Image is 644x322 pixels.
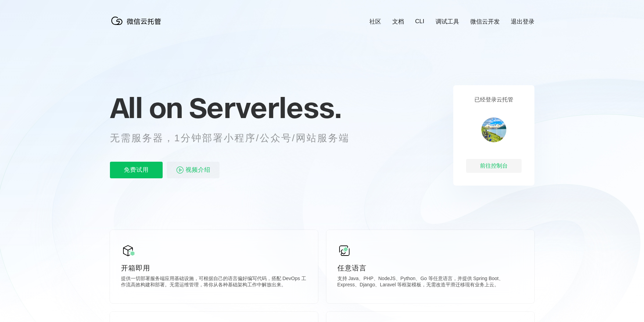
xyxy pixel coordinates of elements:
p: 开箱即用 [121,263,307,273]
div: 前往控制台 [466,159,522,173]
p: 支持 Java、PHP、NodeJS、Python、Go 等任意语言，并提供 Spring Boot、Express、Django、Laravel 等框架模板，无需改造平滑迁移现有业务上云。 [337,276,523,289]
a: 调试工具 [436,18,459,26]
a: 退出登录 [511,18,534,26]
span: All on [110,90,182,125]
p: 提供一切部署服务端应用基础设施，可根据自己的语言偏好编写代码，搭配 DevOps 工作流高效构建和部署。无需运维管理，将你从各种基础架构工作中解放出来。 [121,276,307,289]
img: 微信云托管 [110,14,165,28]
a: CLI [415,18,424,25]
span: Serverless. [189,90,341,125]
a: 社区 [369,18,381,26]
span: 视频介绍 [186,162,211,178]
a: 微信云托管 [110,23,165,29]
p: 无需服务器，1分钟部署小程序/公众号/网站服务端 [110,131,362,145]
p: 任意语言 [337,263,523,273]
p: 已经登录云托管 [474,96,513,104]
a: 微信云开发 [470,18,500,26]
a: 文档 [392,18,404,26]
img: video_play.svg [176,166,184,174]
p: 免费试用 [110,162,163,178]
